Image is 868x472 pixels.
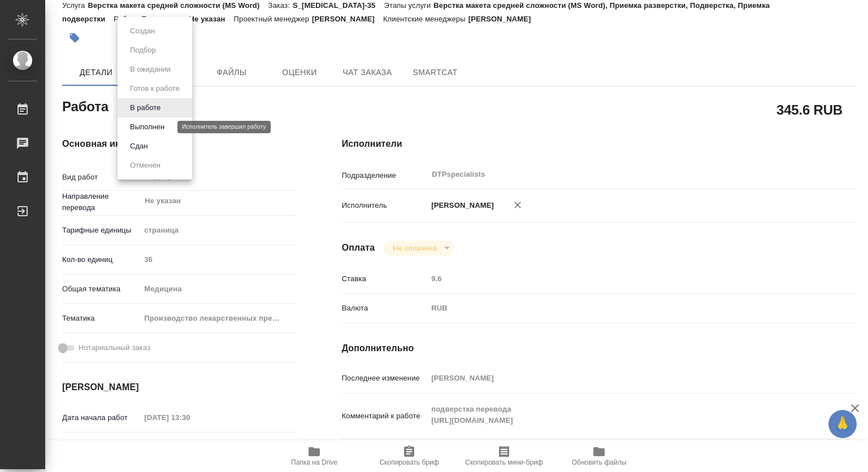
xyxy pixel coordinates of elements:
button: В работе [127,102,164,114]
button: Подбор [127,44,159,56]
button: Готов к работе [127,82,183,95]
button: В ожидании [127,63,174,76]
button: Выполнен [127,121,168,133]
button: Сдан [127,140,151,152]
button: Создан [127,25,158,37]
button: Отменен [127,159,164,172]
